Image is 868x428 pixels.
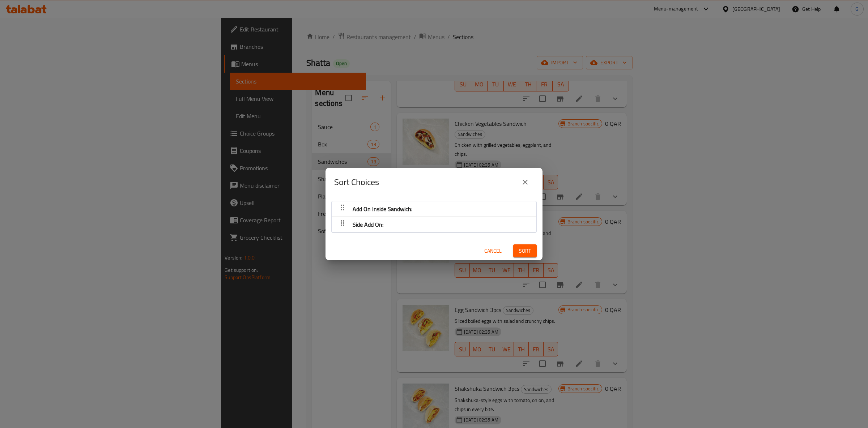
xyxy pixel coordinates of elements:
[519,247,531,256] span: Sort
[484,247,502,256] span: Cancel
[336,203,532,215] button: Add On Inside Sandwich:
[516,174,534,191] button: close
[353,204,412,214] span: Add On Inside Sandwich:
[513,244,537,258] button: Sort
[336,218,532,231] button: Side Add On:
[353,219,383,230] span: Side Add On:
[481,244,505,258] button: Cancel
[332,201,536,217] div: Add On Inside Sandwich:
[332,217,536,232] div: Side Add On:
[334,176,379,188] h2: Sort Choices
